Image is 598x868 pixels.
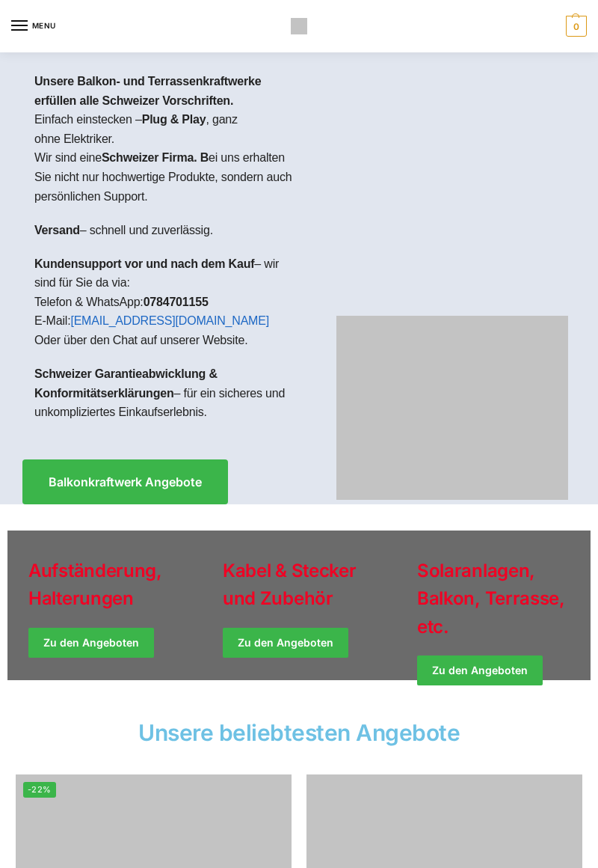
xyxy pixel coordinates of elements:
strong: Unsere Balkon- und Terrassenkraftwerke erfüllen alle Schweizer Vorschriften. [34,75,261,107]
button: Menu [11,15,56,37]
p: – wir sind für Sie da via: Telefon & WhatsApp: E-Mail: Oder über den Chat auf unserer Website. [34,254,295,350]
span: Balkonkraftwerk Angebote [49,476,202,488]
span: 0 [566,16,587,37]
p: – schnell und zuverlässig. [34,221,295,240]
a: Holiday Style [202,531,396,680]
p: Wir sind eine ei uns erhalten Sie nicht nur hochwertige Produkte, sondern auch persönlichen Support. [34,148,295,206]
a: Winter Jackets [396,531,591,680]
a: [EMAIL_ADDRESS][DOMAIN_NAME] [70,314,269,327]
strong: Schweizer Firma. B [102,151,209,164]
img: Solaranlagen, Speicheranlagen und Energiesparprodukte [291,18,307,34]
strong: 0784701155 [144,296,209,308]
strong: Plug & Play [142,113,206,126]
strong: Kundensupport vor und nach dem Kauf [34,257,254,270]
a: 0 [562,16,587,37]
strong: Schweizer Garantieabwicklung & Konformitätserklärungen [34,367,218,400]
p: – für ein sicheres und unkompliziertes Einkaufserlebnis. [34,364,295,422]
strong: Versand [34,224,80,236]
img: Home 1 [336,316,568,500]
div: Einfach einstecken – , ganz ohne Elektriker. [22,60,306,448]
nav: Cart contents [562,16,587,37]
a: Balkonkraftwerk Angebote [22,459,228,504]
a: Holiday Style [7,531,202,680]
h2: Unsere beliebtesten Angebote [7,721,591,744]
